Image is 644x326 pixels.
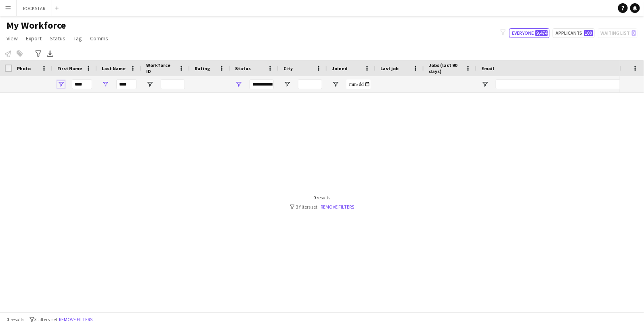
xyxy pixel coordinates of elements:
button: Open Filter Menu [283,81,291,88]
span: Workforce ID [146,62,175,74]
span: Status [50,35,65,42]
button: Open Filter Menu [146,81,153,88]
span: Last Name [102,65,126,71]
a: Tag [70,33,85,44]
app-action-btn: Export XLSX [45,49,55,59]
span: 9,474 [535,30,548,36]
button: Open Filter Menu [481,81,489,88]
input: City Filter Input [298,79,322,89]
input: Joined Filter Input [346,79,371,89]
app-action-btn: Advanced filters [34,49,43,59]
span: 100 [584,30,593,36]
a: Status [46,33,69,44]
span: Joined [332,65,348,71]
button: Open Filter Menu [57,81,65,88]
span: Rating [195,65,210,71]
input: Workforce ID Filter Input [161,79,185,89]
button: ROCKSTAR [17,0,52,16]
span: Status [235,65,251,71]
span: Jobs (last 90 days) [429,62,462,74]
span: Tag [73,35,82,42]
input: First Name Filter Input [72,79,92,89]
a: View [3,33,21,44]
a: Remove filters [321,204,355,210]
span: Last job [380,65,399,71]
span: Photo [17,65,31,71]
div: 3 filters set [290,204,355,210]
input: Column with Header Selection [5,65,12,72]
span: My Workforce [6,19,66,31]
span: First Name [57,65,82,71]
input: Email Filter Input [496,79,633,89]
button: Remove filters [57,315,94,324]
span: City [283,65,293,71]
a: Export [23,33,45,44]
div: 0 results [290,194,355,201]
button: Open Filter Menu [102,81,109,88]
span: Export [26,35,42,42]
button: Open Filter Menu [332,81,339,88]
button: Everyone9,474 [509,28,550,38]
button: Applicants100 [553,28,595,38]
span: View [6,35,18,42]
span: Comms [90,35,108,42]
button: Open Filter Menu [235,81,242,88]
a: Comms [87,33,111,44]
input: Last Name Filter Input [116,79,136,89]
span: Email [481,65,494,71]
span: 3 filters set [34,316,57,322]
